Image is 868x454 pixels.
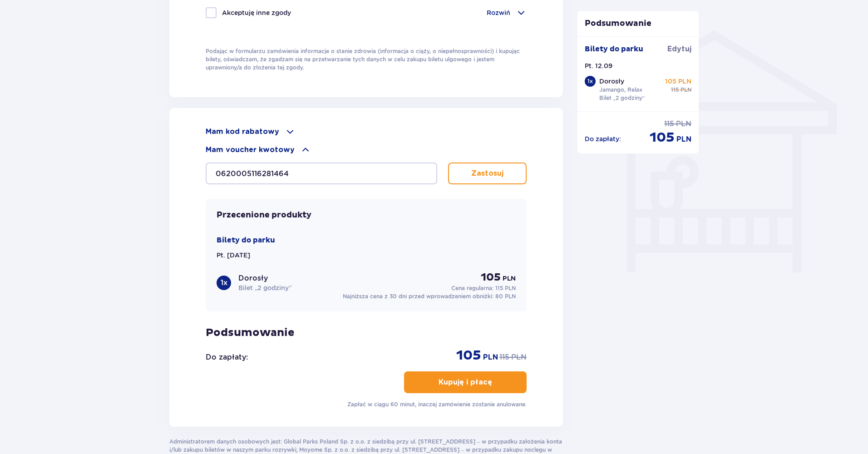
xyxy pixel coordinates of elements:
[481,271,501,284] p: 105
[681,86,691,94] p: PLN
[495,293,516,300] span: 80 PLN
[577,18,699,29] p: Podsumowanie
[495,285,516,291] span: 115 PLN
[238,283,291,292] p: Bilet „2 godziny”
[671,86,679,94] p: 115
[217,210,311,221] p: Przecenione produkty
[599,86,642,94] p: Jamango, Relax
[599,94,645,102] p: Bilet „2 godziny”
[599,77,624,86] p: Dorosły
[206,127,279,137] p: Mam kod rabatowy
[206,352,248,362] p: Do zapłaty :
[217,251,250,260] p: Pt. [DATE]
[585,76,596,87] div: 1 x
[448,163,527,184] button: Zastosuj
[206,47,527,72] p: Podając w formularzu zamówienia informacje o stanie zdrowia (informacja o ciąży, o niepełnosprawn...
[347,400,527,409] p: Zapłać w ciągu 60 minut, inaczej zamówienie zostanie anulowane.
[471,168,503,178] p: Zastosuj
[343,292,516,301] p: Najniższa cena z 30 dni przed wprowadzeniem obniżki:
[487,8,510,17] p: Rozwiń
[222,8,291,17] p: Akceptuję inne zgody
[238,273,268,283] p: Dorosły
[650,129,675,146] p: 105
[585,44,643,54] p: Bilety do parku
[667,44,691,54] a: Edytuj
[456,347,481,364] p: 105
[439,377,492,387] p: Kupuję i płacę
[404,371,527,393] button: Kupuję i płacę
[665,77,691,86] p: 105 PLN
[676,134,691,144] p: PLN
[206,326,527,340] p: Podsumowanie
[217,235,275,245] p: Bilety do parku
[585,134,621,143] p: Do zapłaty :
[451,284,516,292] p: Cena regularna:
[664,119,674,129] p: 115
[503,274,516,283] p: PLN
[206,163,437,184] input: Numer vouchera
[585,61,612,70] p: Pt. 12.09
[676,119,691,129] p: PLN
[483,352,498,362] p: PLN
[206,145,295,155] p: Mam voucher kwotowy
[499,352,509,362] p: 115
[217,276,231,290] div: 1 x
[511,352,527,362] p: PLN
